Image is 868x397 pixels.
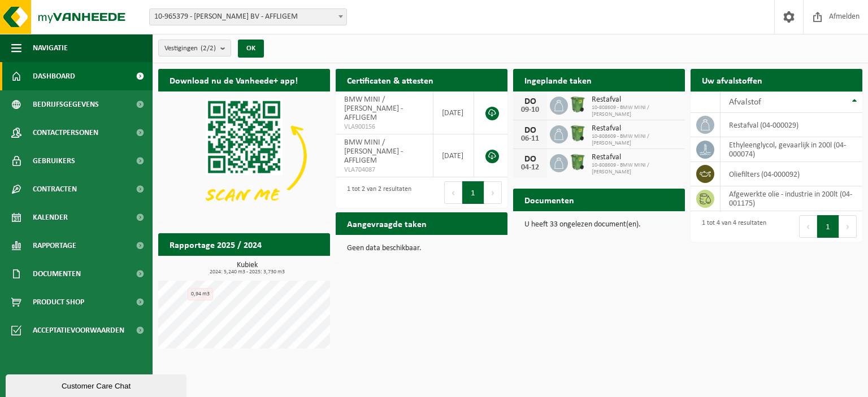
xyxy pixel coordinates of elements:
span: Rapportage [33,232,76,260]
span: BMW MINI / [PERSON_NAME] - AFFLIGEM [344,138,403,165]
td: [DATE] [433,91,474,134]
span: Kalender [33,203,68,232]
td: restafval (04-000029) [721,113,862,137]
span: 10-808609 - BMW MINI / [PERSON_NAME] [592,133,679,147]
p: Geen data beschikbaar. [347,245,496,252]
td: ethyleenglycol, gevaarlijk in 200l (04-000074) [721,137,862,162]
span: Contactpersonen [33,119,98,147]
button: Next [484,181,502,204]
span: Dashboard [33,62,75,90]
span: 10-965379 - MICHAËL VAN VAERENBERGH BV - AFFLIGEM [150,9,346,25]
div: 06-11 [519,135,541,143]
span: 10-808609 - BMW MINI / [PERSON_NAME] [592,162,679,176]
span: Gebruikers [33,147,75,175]
span: Restafval [592,95,679,104]
img: WB-0370-HPE-GN-01 [568,124,587,143]
span: BMW MINI / [PERSON_NAME] - AFFLIGEM [344,95,403,122]
h2: Aangevraagde taken [336,212,438,234]
div: DO [519,155,541,164]
div: 04-12 [519,164,541,172]
h2: Rapportage 2025 / 2024 [158,233,273,255]
span: VLA704087 [344,165,424,174]
img: WB-0370-HPE-GN-01 [568,152,587,172]
h3: Kubiek [164,261,330,275]
button: Next [839,215,857,238]
span: 10-965379 - MICHAËL VAN VAERENBERGH BV - AFFLIGEM [149,8,347,25]
span: Product Shop [33,288,84,316]
h2: Ingeplande taken [513,69,603,91]
span: Navigatie [33,34,68,62]
span: VLA900156 [344,123,424,132]
td: [DATE] [433,134,474,177]
button: 1 [817,215,839,238]
div: 0,94 m3 [188,288,213,300]
span: Contracten [33,175,77,203]
iframe: chat widget [6,372,189,397]
button: Vestigingen(2/2) [158,40,231,56]
span: 2024: 5,240 m3 - 2025: 3,730 m3 [164,269,330,275]
td: oliefilters (04-000092) [721,162,862,186]
div: 1 tot 4 van 4 resultaten [696,214,766,239]
h2: Uw afvalstoffen [691,69,774,91]
span: Vestigingen [164,40,216,57]
button: Previous [444,181,462,204]
button: OK [238,40,264,58]
span: Acceptatievoorwaarden [33,316,124,344]
div: DO [519,126,541,135]
span: Documenten [33,260,81,288]
span: 10-808609 - BMW MINI / [PERSON_NAME] [592,104,679,118]
button: Previous [799,215,817,238]
button: 1 [462,181,484,204]
h2: Download nu de Vanheede+ app! [158,69,309,91]
h2: Documenten [513,189,585,211]
div: 1 tot 2 van 2 resultaten [341,180,411,205]
h2: Certificaten & attesten [336,69,445,91]
span: Restafval [592,124,679,133]
span: Afvalstof [729,98,761,107]
img: WB-0370-HPE-GN-01 [568,95,587,114]
td: afgewerkte olie - industrie in 200lt (04-001175) [721,186,862,211]
count: (2/2) [201,45,216,52]
div: 09-10 [519,106,541,114]
span: Restafval [592,153,679,162]
p: U heeft 33 ongelezen document(en). [524,221,674,229]
div: DO [519,97,541,106]
a: Bekijk rapportage [246,255,329,278]
img: Download de VHEPlus App [158,91,330,220]
span: Bedrijfsgegevens [33,90,99,119]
